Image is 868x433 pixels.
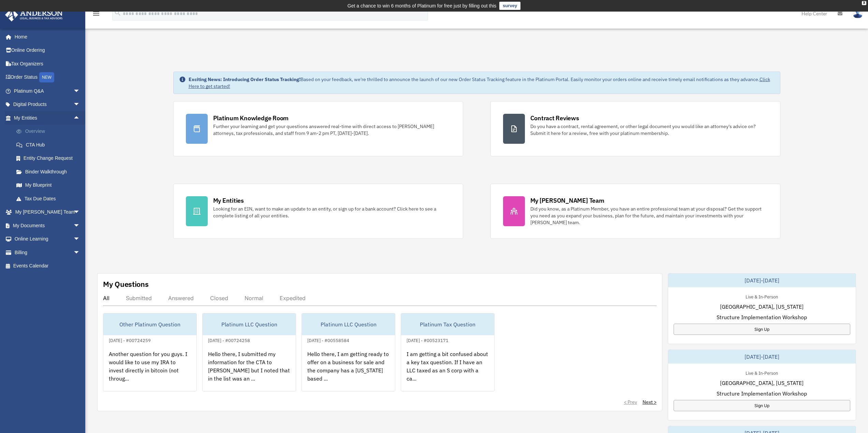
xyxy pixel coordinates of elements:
[10,138,90,152] a: CTA Hub
[5,71,90,84] a: Order StatusNEW
[530,196,604,205] div: My [PERSON_NAME] Team
[348,2,497,10] div: Get a chance to win 6 months of Platinum for free just by filling out this
[73,98,87,112] span: arrow_drop_down
[202,313,296,391] a: Platinum LLC Question[DATE] - #00724258Hello there, I submitted my information for the CTA to [PE...
[668,350,856,364] div: [DATE]-[DATE]
[490,101,780,156] a: Contract Reviews Do you have a contract, rental agreement, or other legal document you would like...
[114,9,121,17] i: search
[530,123,768,137] div: Do you have a contract, rental agreement, or other legal document you would like an attorney's ad...
[717,389,807,398] span: Structure Implementation Workshop
[5,219,90,232] a: My Documentsarrow_drop_down
[213,205,451,219] div: Looking for an EIN, want to make an update to an entity, or sign up for a bank account? Click her...
[490,184,780,239] a: My [PERSON_NAME] Team Did you know, as a Platinum Member, you have an entire professional team at...
[5,111,90,125] a: My Entitiesarrow_drop_up
[73,219,87,233] span: arrow_drop_down
[173,184,463,239] a: My Entities Looking for an EIN, want to make an update to an entity, or sign up for a bank accoun...
[10,179,90,192] a: My Blueprint
[720,303,804,311] span: [GEOGRAPHIC_DATA], [US_STATE]
[210,295,228,301] div: Closed
[103,295,109,301] div: All
[213,114,289,122] div: Platinum Knowledge Room
[189,76,300,82] strong: Exciting News: Introducing Order Status Tracking!
[5,259,90,273] a: Events Calendar
[39,72,54,82] div: NEW
[213,123,451,137] div: Further your learning and get your questions answered real-time with direct access to [PERSON_NAM...
[245,295,263,301] div: Normal
[5,30,87,44] a: Home
[189,76,770,89] a: Click Here to get started!
[401,336,454,343] div: [DATE] - #00523171
[3,8,65,21] img: Anderson Advisors Platinum Portal
[73,205,87,219] span: arrow_drop_down
[73,246,87,260] span: arrow_drop_down
[717,313,807,321] span: Structure Implementation Workshop
[189,76,775,90] div: Based on your feedback, we're thrilled to announce the launch of our new Order Status Tracking fe...
[302,336,355,343] div: [DATE] - #00558584
[73,84,87,98] span: arrow_drop_down
[674,400,850,411] a: Sign Up
[203,344,296,398] div: Hello there, I submitted my information for the CTA to [PERSON_NAME] but I noted that in the list...
[301,313,395,391] a: Platinum LLC Question[DATE] - #00558584Hello there, I am getting ready to offer on a business for...
[73,111,87,125] span: arrow_drop_up
[92,10,100,18] i: menu
[668,274,856,287] div: [DATE]-[DATE]
[5,84,90,98] a: Platinum Q&Aarrow_drop_down
[5,44,90,57] a: Online Ordering
[168,295,194,301] div: Answered
[674,324,850,335] a: Sign Up
[862,1,866,5] div: close
[530,205,768,226] div: Did you know, as a Platinum Member, you have an entire professional team at your disposal? Get th...
[203,336,255,343] div: [DATE] - #00724258
[103,279,149,289] div: My Questions
[10,165,90,179] a: Binder Walkthrough
[92,12,100,18] a: menu
[126,295,152,301] div: Submitted
[720,379,804,387] span: [GEOGRAPHIC_DATA], [US_STATE]
[740,369,783,376] div: Live & In-Person
[10,125,90,138] a: Overview
[103,313,197,391] a: Other Platinum Question[DATE] - #00724259Another question for you guys. I would like to use my IR...
[853,9,863,18] img: User Pic
[499,2,520,10] a: survey
[401,313,494,335] div: Platinum Tax Question
[740,293,783,300] div: Live & In-Person
[103,313,196,335] div: Other Platinum Question
[173,101,463,156] a: Platinum Knowledge Room Further your learning and get your questions answered real-time with dire...
[213,196,244,205] div: My Entities
[643,399,657,405] a: Next >
[5,98,90,111] a: Digital Productsarrow_drop_down
[5,232,90,246] a: Online Learningarrow_drop_down
[10,192,90,205] a: Tax Due Dates
[203,313,296,335] div: Platinum LLC Question
[280,295,306,301] div: Expedited
[5,246,90,259] a: Billingarrow_drop_down
[103,344,196,398] div: Another question for you guys. I would like to use my IRA to invest directly in bitcoin (not thro...
[401,344,494,398] div: I am getting a bit confused about a key tax question. If I have an LLC taxed as an S corp with a ...
[73,232,87,246] span: arrow_drop_down
[5,205,90,219] a: My [PERSON_NAME] Teamarrow_drop_down
[530,114,579,122] div: Contract Reviews
[10,152,90,165] a: Entity Change Request
[401,313,495,391] a: Platinum Tax Question[DATE] - #00523171I am getting a bit confused about a key tax question. If I...
[302,344,395,398] div: Hello there, I am getting ready to offer on a business for sale and the company has a [US_STATE] ...
[5,57,90,71] a: Tax Organizers
[103,336,156,343] div: [DATE] - #00724259
[302,313,395,335] div: Platinum LLC Question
